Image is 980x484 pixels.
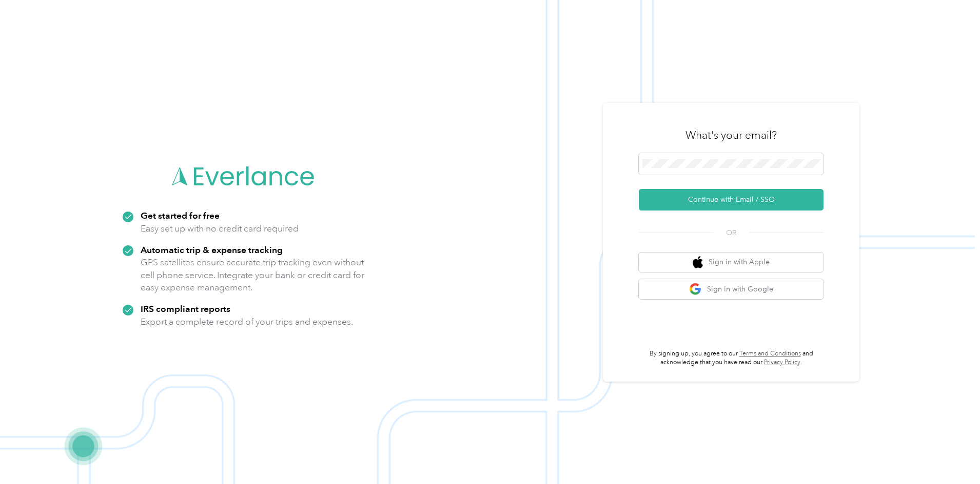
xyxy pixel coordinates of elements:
[141,244,283,255] strong: Automatic trip & expense tracking
[739,350,801,357] a: Terms and Conditions
[693,256,703,269] img: apple logo
[639,252,824,272] button: apple logoSign in with Apple
[141,303,230,314] strong: IRS compliant reports
[923,427,980,484] iframe: Everlance-gr Chat Button Frame
[141,222,299,235] p: Easy set up with no credit card required
[639,189,824,211] button: Continue with Email / SSO
[141,256,365,294] p: GPS satellites ensure accurate trip tracking even without cell phone service. Integrate your bank...
[141,210,220,221] strong: Get started for free
[685,128,777,142] h3: What's your email?
[713,227,749,238] span: OR
[141,315,353,328] p: Export a complete record of your trips and expenses.
[764,359,800,366] a: Privacy Policy
[639,279,824,299] button: google logoSign in with Google
[689,283,702,296] img: google logo
[639,349,824,367] p: By signing up, you agree to our and acknowledge that you have read our .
